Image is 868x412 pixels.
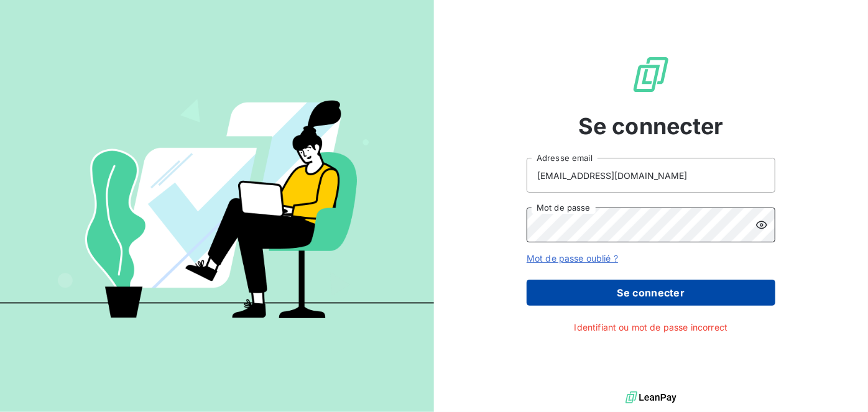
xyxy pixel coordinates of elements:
input: placeholder [527,158,775,193]
img: Logo LeanPay [631,55,671,94]
button: Se connecter [527,280,775,306]
img: logo [626,388,676,407]
span: Identifiant ou mot de passe incorrect [575,321,728,334]
a: Mot de passe oublié ? [527,253,618,263]
span: Se connecter [578,109,724,143]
